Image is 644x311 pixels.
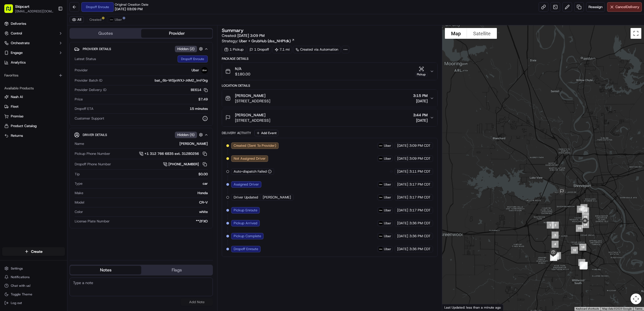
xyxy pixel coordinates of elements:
[75,172,80,177] span: Tip
[397,169,408,174] span: [DATE]
[85,181,208,186] div: car
[397,156,408,161] span: [DATE]
[576,257,587,268] div: 11
[4,133,63,138] a: Returns
[550,219,561,231] div: 2
[177,132,195,137] span: Hidden ( 5 )
[397,143,408,148] span: [DATE]
[444,304,461,311] img: Google
[444,304,461,311] a: Open this area in Google Maps (opens a new window)
[607,2,642,12] button: CancelDelivery
[15,9,54,13] span: [EMAIL_ADDRESS][DOMAIN_NAME]
[2,265,65,272] button: Settings
[409,195,431,200] span: 3:17 PM CDT
[384,234,391,238] span: Uber
[415,72,428,77] div: Pickup
[83,47,111,51] span: Provider Details
[409,169,431,174] span: 3:11 PM CDT
[569,244,580,256] div: 10
[2,131,65,140] button: Returns
[409,234,431,239] span: 3:36 PM CDT
[409,208,431,213] span: 3:17 PM CDT
[552,250,563,261] div: 9
[254,130,278,136] button: Add Event
[4,95,63,99] a: Nash AI
[222,28,244,33] h3: Summary
[11,41,30,46] span: Orchestrate
[92,53,98,60] button: Start new chat
[222,63,437,80] button: N/A$180.00Pickup
[413,98,428,104] span: [DATE]
[86,141,208,146] div: [PERSON_NAME]
[4,114,63,119] a: Promise
[413,118,428,123] span: [DATE]
[175,46,204,52] button: Hidden (2)
[579,260,590,271] div: 16
[85,191,208,195] div: Honda
[5,22,98,30] p: Welcome 👋
[2,282,65,289] button: Chat with us!
[89,18,101,22] span: Created
[577,260,588,271] div: 17
[11,60,26,65] span: Analytics
[11,284,30,288] span: Chat with us!
[11,124,37,128] span: Product Catalog
[222,83,438,88] div: Location Details
[467,28,497,39] button: Show satellite imagery
[549,229,561,241] div: 3
[87,16,104,23] button: Created
[409,156,431,161] span: 3:09 PM CDT
[580,205,591,216] div: 22
[235,66,250,71] span: N/A
[70,266,141,274] button: Notes
[191,88,208,92] button: BE614
[293,46,341,53] a: Created via Automation
[201,67,208,74] img: uber-new-logo.jpeg
[139,151,208,157] button: +1 312 766 6835 ext. 31280256
[415,66,428,77] button: Pickup
[263,195,291,200] span: [PERSON_NAME]
[2,39,65,47] button: Orchestrate
[379,221,383,225] img: uber-new-logo.jpeg
[222,109,437,126] button: [PERSON_NAME][STREET_ADDRESS]3:44 PM[DATE]
[574,223,585,234] div: 19
[115,2,148,7] span: Original Creation Date
[168,162,199,167] span: [PHONE_NUMBER]
[15,4,29,9] button: Skipcart
[586,2,605,12] button: Reassign
[11,114,23,119] span: Promise
[2,2,56,15] button: Skipcart[EMAIL_ADDRESS][DOMAIN_NAME]
[384,247,391,251] span: Uber
[409,221,431,226] span: 3:36 PM CDT
[2,291,65,298] button: Toggle Theme
[247,46,271,53] div: 1 Dropoff
[46,79,50,83] div: 💻
[11,78,41,83] span: Knowledge Base
[588,5,603,9] span: Reassign
[2,29,65,38] button: Control
[75,68,88,73] span: Provider
[11,104,19,109] span: Fleet
[75,209,83,214] span: Color
[384,195,391,200] span: Uber
[115,18,122,22] span: Uber
[11,95,23,99] span: Nash AI
[109,18,114,22] img: uber-new-logo.jpeg
[75,151,110,156] span: Pickup Phone Number
[222,131,251,135] div: Delivery Activity
[75,141,84,146] span: Name
[74,130,208,139] button: Driver DetailsHidden (5)
[75,219,110,224] span: License Plate Number
[237,33,265,38] span: [DATE] 3:09 PM
[379,234,383,238] img: uber-new-logo.jpeg
[222,33,265,38] span: Created:
[222,46,246,53] div: 1 Pickup
[2,299,65,307] button: Log out
[578,202,590,213] div: 21
[70,16,84,23] button: All
[177,47,195,51] span: Hidden ( 2 )
[545,219,556,231] div: 1
[75,162,111,167] span: Dropoff Phone Number
[235,112,265,118] span: [PERSON_NAME]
